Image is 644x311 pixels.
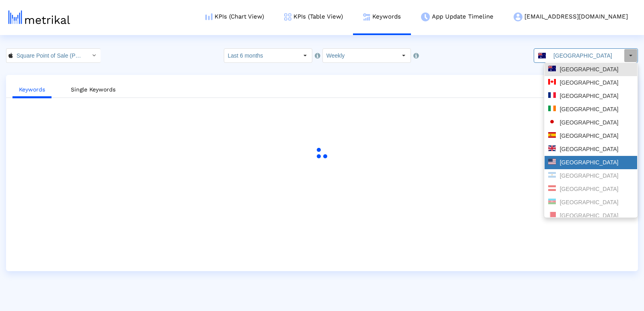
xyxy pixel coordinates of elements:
[548,106,634,113] div: [GEOGRAPHIC_DATA]
[548,159,634,166] div: [GEOGRAPHIC_DATA]
[548,172,634,180] div: [GEOGRAPHIC_DATA]
[548,79,634,87] div: [GEOGRAPHIC_DATA]
[12,82,52,98] a: Keywords
[397,49,411,62] div: Select
[548,132,634,140] div: [GEOGRAPHIC_DATA]
[548,185,634,193] div: [GEOGRAPHIC_DATA]
[284,13,291,21] img: kpi-table-menu-icon.png
[548,92,634,100] div: [GEOGRAPHIC_DATA]
[548,66,634,73] div: [GEOGRAPHIC_DATA]
[8,10,70,24] img: metrical-logo-light.png
[298,49,312,62] div: Select
[624,49,638,62] div: Select
[548,119,634,126] div: [GEOGRAPHIC_DATA]
[548,199,634,206] div: [GEOGRAPHIC_DATA]
[548,212,634,220] div: [GEOGRAPHIC_DATA]
[514,12,522,21] img: my-account-menu-icon.png
[421,12,430,21] img: app-update-menu-icon.png
[205,13,213,20] img: kpi-chart-menu-icon.png
[87,49,101,62] div: Select
[548,145,634,153] div: [GEOGRAPHIC_DATA]
[363,13,370,21] img: keywords.png
[64,82,122,97] a: Single Keywords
